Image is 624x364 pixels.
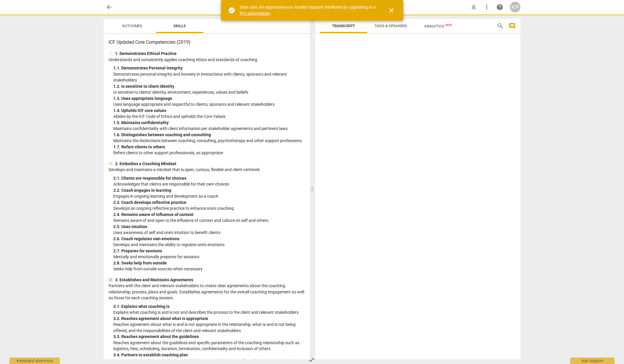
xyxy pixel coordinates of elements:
span: close [388,7,395,14]
div: 2. 5. Uses intuition [113,224,305,230]
div: Ask support [570,357,615,364]
p: Uses language appropriate and respectful to clients, sponsors and relevant stakeholders [113,101,305,108]
button: Close [384,3,399,17]
div: 1. 2. Is sensitive to client identity [113,83,305,90]
span: Transcript [332,24,355,28]
span: help [496,4,503,11]
span: more_vert [483,4,490,11]
p: 3. Establishes and Maintains Agreements [115,277,193,283]
div: Keyboard shortcuts [9,357,60,364]
div: Dear user, we appreciate your loyalty! Support RaeNotes by upgrading to a [240,4,377,16]
p: Develops an ongoing reflective practice to enhance one's coaching [113,205,305,212]
p: Is sensitive to clients' identity, environment, experiences, values and beliefs [113,89,305,95]
div: 2. 7. Prepares for sessions [113,248,305,254]
div: 2. 1. Clients are responsible for choices [113,175,305,181]
h3: ICF Updated Core Competencies (2019) [109,39,305,46]
div: 1. 1. Demonstrates Personal integrity [113,65,305,71]
p: Abides by the ICF Code of Ethics and upholds the Core Values [113,113,305,120]
div: 2. 3. Coach develops reflective practice [113,199,305,206]
p: Engages in ongoing learning and development as a coach [113,193,305,199]
p: Remains aware of and open to the influence of context and culture on self and others [113,217,305,224]
p: 1. Demonstrates Ethical Practice [115,51,177,57]
div: 3. 4. Partners to establish coaching plan [113,352,305,358]
div: 3. 3. Reaches agreement about the guidelines [113,334,305,340]
div: 1. 4. Upholds ICF core values [113,108,305,114]
p: Reaches agreement about the guidelines and specific parameters of the coaching relationship such ... [113,340,305,352]
p: Reaches agreement about what is and is not appropriate in the relationship, what is and is not be... [113,321,305,334]
span: arrow_back [106,4,113,11]
div: 1. 7. Refers clients to others [113,144,305,150]
p: Partners with the client and relevant stakeholders to establish an overall coaching plan and goals [113,358,305,364]
p: Mentally and emotionally prepares for sessions [113,254,305,260]
span: check_circle [228,7,235,14]
p: Develops and maintains a mindset that is open, curious, flexible and client-centered. [109,167,305,173]
p: Refers clients to other support professionals, as appropriate [113,150,305,156]
span: New [445,23,452,27]
div: 2. 8. Seeks help from outside [113,260,305,266]
button: KP [510,2,520,12]
p: Maintains confidentiality with client information per stakeholder agreements and pertinent laws [113,126,305,132]
span: compare_arrows [308,356,315,363]
p: 2. Embodies a Coaching Mindset [115,161,176,167]
p: Seeks help from outside sources when necessary [113,266,305,272]
span: Analytics [424,24,452,28]
div: 1. 3. Uses appropriate language [113,95,305,102]
p: Explains what coaching is and is not and describes the process to the client and relevant stakeho... [113,309,305,316]
div: 1. 5. Maintains confidentiality [113,120,305,126]
span: Tags & Speakers [375,24,407,28]
div: 3. 2. Reaches agreement about what is appropriate [113,316,305,322]
p: Maintains the distinctions between coaching, consulting, psychotherapy and other support professions [113,138,305,144]
button: Search [496,21,505,31]
p: Demonstrates personal integrity and honesty in interactions with clients, sponsors and relevant s... [113,71,305,83]
span: Skills [173,24,186,28]
p: Uses awareness of self and one's intuition to benefit clients [113,230,305,236]
p: Partners with the client and relevant stakeholders to create clear agreements about the coaching ... [109,283,305,301]
p: Understands and consistently applies coaching ethics and standards of coaching. [109,57,305,63]
button: Show/Hide comments [507,21,517,31]
div: 2. 4. Remains aware of influence of context [113,212,305,218]
a: Help [494,2,505,12]
div: 3. 1. Explains what coaching is [113,303,305,310]
div: 2. 6. Coach regulates own emotions [113,236,305,242]
a: Pro subscription [240,11,270,16]
div: 2. 2. Coach engages in learning [113,187,305,194]
span: comment [509,22,516,30]
span: Outcomes [122,24,142,28]
div: 1. 6. Distinguishes between coaching and consulting [113,132,305,138]
p: Acknowledges that clients are responsible for their own choices. [113,181,305,187]
span: search [497,22,504,30]
p: Develops and maintains the ability to regulate one's emotions [113,242,305,248]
